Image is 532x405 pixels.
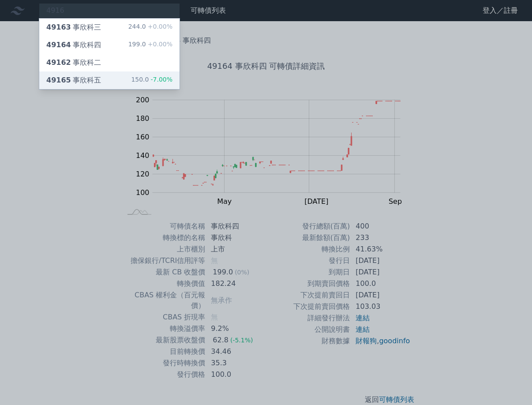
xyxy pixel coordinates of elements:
div: 事欣科二 [46,57,101,68]
span: +0.00% [146,41,172,48]
span: 49165 [46,76,71,84]
span: 49162 [46,58,71,67]
div: 事欣科四 [46,40,101,50]
a: 49165事欣科五 150.0-7.00% [39,71,180,89]
a: 49163事欣科三 244.0+0.00% [39,19,180,36]
div: 事欣科五 [46,75,101,86]
div: 199.0 [128,40,172,50]
div: 事欣科三 [46,22,101,33]
span: 49164 [46,41,71,49]
span: +0.00% [146,23,172,30]
div: 244.0 [128,22,172,33]
span: -7.00% [149,76,172,83]
div: 150.0 [131,75,172,86]
a: 49164事欣科四 199.0+0.00% [39,36,180,54]
span: 49163 [46,23,71,31]
a: 49162事欣科二 [39,54,180,71]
